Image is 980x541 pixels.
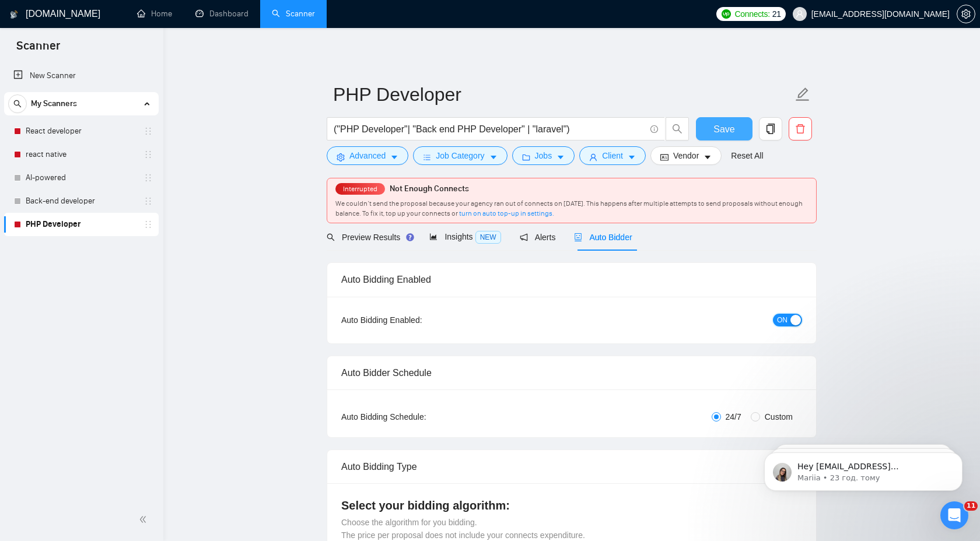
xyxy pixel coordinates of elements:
div: Tooltip anchor [405,232,415,243]
span: caret-down [556,153,565,161]
span: Choose the algorithm for you bidding. The price per proposal does not include your connects expen... [341,518,585,540]
a: React developer [26,120,136,143]
iframe: Intercom live chat [940,501,968,529]
span: NEW [475,231,501,244]
a: New Scanner [13,64,149,87]
span: caret-down [489,153,498,161]
span: search [666,124,688,134]
span: info-circle [650,125,658,133]
a: PHP Developer [26,213,136,236]
div: Auto Bidding Enabled: [341,314,495,326]
span: Preview Results [327,233,411,242]
button: copy [759,117,782,140]
span: delete [789,124,811,134]
span: edit [795,87,810,102]
span: area-chart [429,233,437,241]
a: turn on auto top-up in settings. [459,209,554,217]
span: caret-down [390,153,398,161]
span: Advanced [349,149,386,162]
span: Not Enough Connects [390,184,469,194]
span: holder [143,173,153,182]
span: notification [520,233,528,241]
span: Insights [429,232,501,241]
span: Scanner [7,37,69,62]
span: Interrupted [339,185,381,193]
span: setting [337,153,345,161]
span: holder [143,127,153,136]
div: Auto Bidding Enabled [341,263,802,296]
span: 24/7 [721,410,746,423]
span: ON [777,314,787,326]
a: Reset All [731,149,763,162]
input: Search Freelance Jobs... [334,122,645,136]
span: holder [143,220,153,229]
span: user [796,10,804,18]
span: 21 [772,8,781,20]
h4: Select your bidding algorithm: [341,497,802,514]
span: caret-down [703,153,712,161]
span: caret-down [628,153,636,161]
div: Auto Bidding Type [341,450,802,483]
span: 11 [964,501,978,511]
img: logo [10,5,18,24]
span: Custom [760,410,797,423]
button: barsJob Categorycaret-down [413,146,507,165]
li: My Scanners [4,92,159,236]
span: Jobs [535,149,552,162]
span: robot [574,233,582,241]
button: search [8,94,27,113]
button: settingAdvancedcaret-down [327,146,408,165]
span: setting [957,9,975,19]
iframe: Intercom notifications повідомлення [747,428,980,510]
span: copy [759,124,782,134]
span: Alerts [520,233,556,242]
span: search [327,233,335,241]
input: Scanner name... [333,80,793,109]
span: Vendor [673,149,699,162]
a: searchScanner [272,9,315,19]
span: double-left [139,514,150,525]
button: Save [696,117,752,140]
button: delete [789,117,812,140]
button: folderJobscaret-down [512,146,575,165]
span: We couldn’t send the proposal because your agency ran out of connects on [DATE]. This happens aft... [335,199,803,217]
span: Save [713,122,734,136]
li: New Scanner [4,64,159,87]
a: dashboardDashboard [195,9,249,19]
span: holder [143,196,153,206]
div: Auto Bidding Schedule: [341,410,495,423]
a: AI-powered [26,166,136,189]
img: upwork-logo.png [722,9,731,19]
span: user [589,153,597,161]
a: setting [957,9,975,19]
span: Client [602,149,623,162]
span: search [9,100,26,108]
span: bars [423,153,431,161]
a: homeHome [137,9,172,19]
span: holder [143,150,153,159]
button: setting [957,5,975,23]
span: idcard [660,153,668,161]
span: Auto Bidder [574,233,632,242]
a: Back-end developer [26,189,136,213]
button: userClientcaret-down [579,146,646,165]
div: Auto Bidder Schedule [341,356,802,389]
span: Job Category [436,149,484,162]
button: search [666,117,689,140]
span: folder [522,153,530,161]
span: My Scanners [31,92,77,115]
button: idcardVendorcaret-down [650,146,722,165]
a: react native [26,143,136,166]
span: Connects: [734,8,769,20]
